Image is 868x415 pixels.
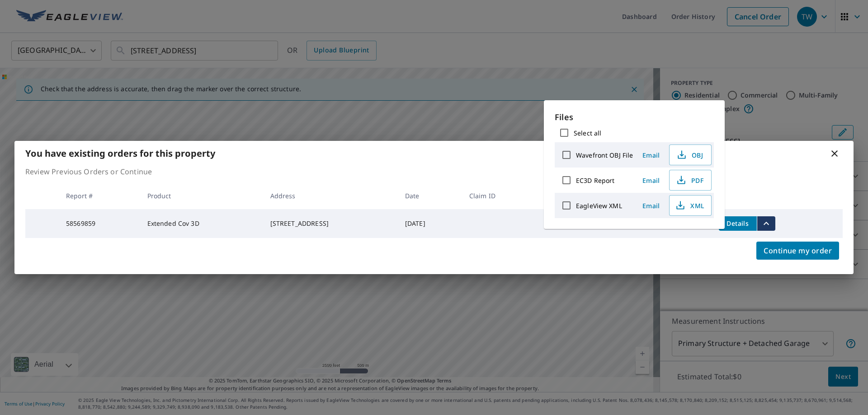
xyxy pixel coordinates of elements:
[640,176,662,185] span: Email
[669,170,712,191] button: PDF
[576,176,614,185] label: EC3D Report
[576,201,622,210] label: EagleView XML
[637,148,665,162] button: Email
[640,201,662,210] span: Email
[756,242,839,260] button: Continue my order
[398,209,462,238] td: [DATE]
[640,151,662,159] span: Email
[675,175,704,186] span: PDF
[637,199,665,213] button: Email
[555,111,714,123] p: Files
[576,151,633,159] label: Wavefront OBJ File
[724,219,751,228] span: Details
[140,182,263,209] th: Product
[669,145,712,165] button: OBJ
[574,129,601,137] label: Select all
[675,149,704,160] span: OBJ
[719,216,757,231] button: detailsBtn-58569859
[669,195,712,216] button: XML
[263,182,398,209] th: Address
[538,209,610,238] td: Regular
[59,209,140,238] td: 58569859
[637,173,665,187] button: Email
[398,182,462,209] th: Date
[462,182,538,209] th: Claim ID
[25,147,215,159] b: You have existing orders for this property
[675,200,704,211] span: XML
[140,209,263,238] td: Extended Cov 3D
[25,166,843,177] p: Review Previous Orders or Continue
[538,182,610,209] th: Delivery
[270,219,391,228] div: [STREET_ADDRESS]
[757,216,775,231] button: filesDropdownBtn-58569859
[59,182,140,209] th: Report #
[764,244,832,257] span: Continue my order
